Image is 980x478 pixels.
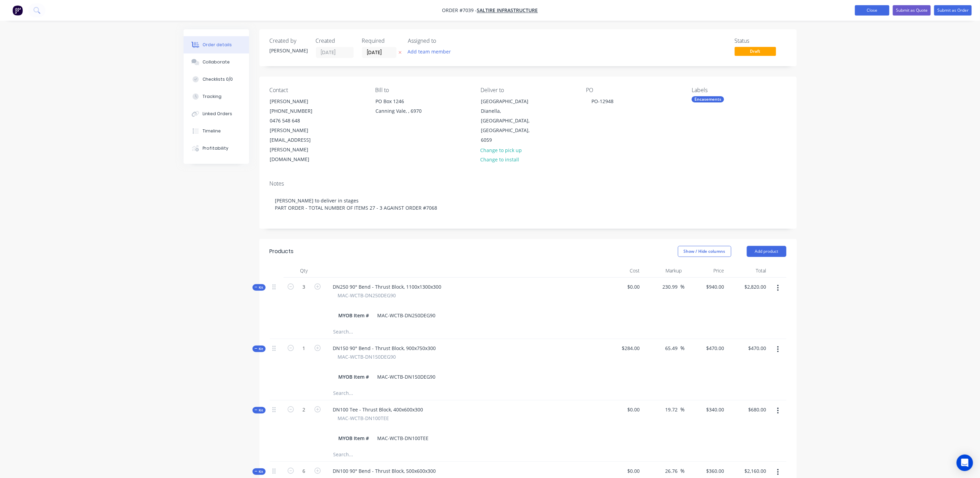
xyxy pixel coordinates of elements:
[375,97,433,106] div: PO Box 1246
[678,246,731,257] button: Show / Hide columns
[338,415,389,422] span: MAC-WCTB-DN100TEE
[333,386,471,400] input: Search...
[481,87,575,93] div: Deliver to
[442,7,477,14] span: Order #7039 -
[255,408,264,413] span: Kit
[252,468,266,475] button: Kit
[338,292,396,299] span: MAC-WCTB-DN250DEG90
[270,47,308,54] div: [PERSON_NAME]
[375,106,433,116] div: Canning Vale, , 6970
[375,87,470,93] div: Bill to
[203,145,228,151] div: Profitability
[934,5,972,16] button: Submit as Order
[12,5,23,16] img: Factory
[184,122,249,140] button: Timeline
[203,42,232,48] div: Order details
[328,343,442,353] div: DN150 90° Bend - Thrust Block, 900x750x300
[727,264,769,278] div: Total
[336,372,372,382] div: MYOB Item #
[270,106,327,116] div: [PHONE_NUMBER]
[692,96,724,102] div: Encasements
[408,38,477,44] div: Assigned to
[270,247,294,256] div: Products
[603,345,640,352] span: $284.00
[283,264,325,278] div: Qty
[681,406,685,414] span: %
[184,53,249,71] button: Collaborate
[333,448,471,461] input: Search...
[328,282,447,292] div: DN250 90° Bend - Thrust Block, 1100x1300x300
[477,155,523,164] button: Change to install
[362,38,400,44] div: Required
[603,467,640,475] span: $0.00
[692,87,786,93] div: Labels
[477,7,538,14] a: Saltire Infrastructure
[203,111,232,117] div: Linked Orders
[603,406,640,413] span: $0.00
[481,97,538,106] div: [GEOGRAPHIC_DATA]
[747,246,786,257] button: Add product
[375,310,439,320] div: MAC-WCTB-DN250DEG90
[316,38,354,44] div: Created
[333,325,471,339] input: Search...
[328,466,442,476] div: DN100 90° Bend - Thrust Block, 500x600x300
[184,36,249,53] button: Order details
[255,469,264,474] span: Kit
[203,93,221,100] div: Tracking
[270,180,786,187] div: Notes
[681,344,685,352] span: %
[255,285,264,290] span: Kit
[603,283,640,290] span: $0.00
[404,47,455,56] button: Add team member
[600,264,643,278] div: Cost
[252,346,266,352] button: Kit
[184,140,249,157] button: Profitability
[586,96,619,106] div: PO-12948
[270,116,327,126] div: 0476 548 648
[681,283,685,291] span: %
[957,455,973,471] div: Open Intercom Messenger
[328,405,429,415] div: DN100 Tee - Thrust Block, 400x600x300
[255,346,264,351] span: Kit
[270,38,308,44] div: Created by
[336,310,372,320] div: MYOB Item #
[270,126,327,164] div: [PERSON_NAME][EMAIL_ADDRESS][PERSON_NAME][DOMAIN_NAME]
[642,264,685,278] div: Markup
[252,284,266,291] button: Kit
[375,433,432,443] div: MAC-WCTB-DN100TEE
[203,128,221,134] div: Timeline
[681,467,685,475] span: %
[586,87,681,93] div: PO
[184,71,249,88] button: Checklists 0/0
[203,59,230,65] div: Collaborate
[270,190,786,218] div: [PERSON_NAME] to deliver in stages PART ORDER - TOTAL NUMBER OF ITEMS 27 - 3 AGAINST ORDER #7068
[481,106,538,145] div: Dianella, [GEOGRAPHIC_DATA], [GEOGRAPHIC_DATA], 6059
[270,87,364,93] div: Contact
[370,96,439,118] div: PO Box 1246Canning Vale, , 6970
[855,5,889,16] button: Close
[184,105,249,122] button: Linked Orders
[477,145,526,155] button: Change to pick up
[893,5,931,16] button: Submit as Quote
[685,264,727,278] div: Price
[475,96,544,145] div: [GEOGRAPHIC_DATA]Dianella, [GEOGRAPHIC_DATA], [GEOGRAPHIC_DATA], 6059
[408,47,455,56] button: Add team member
[338,353,396,360] span: MAC-WCTB-DN150DEG90
[375,372,439,382] div: MAC-WCTB-DN150DEG90
[203,76,233,82] div: Checklists 0/0
[252,407,266,414] button: Kit
[270,97,327,106] div: [PERSON_NAME]
[264,96,333,165] div: [PERSON_NAME][PHONE_NUMBER]0476 548 648[PERSON_NAME][EMAIL_ADDRESS][PERSON_NAME][DOMAIN_NAME]
[184,88,249,105] button: Tracking
[336,433,372,443] div: MYOB Item #
[735,38,786,44] div: Status
[735,47,776,56] span: Draft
